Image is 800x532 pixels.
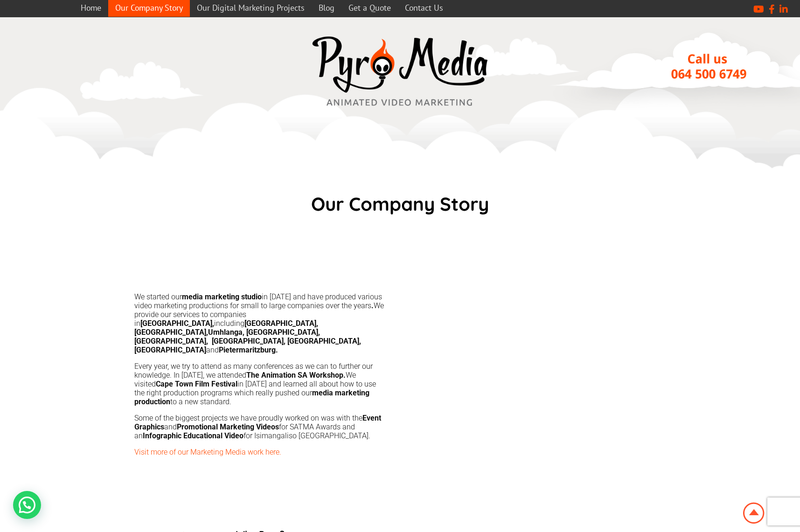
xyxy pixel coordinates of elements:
strong: [GEOGRAPHIC_DATA], [140,319,214,328]
p: Every year, we try to attend as many conferences as we can to further our knowledge. In [DATE], w... [134,362,387,406]
b: media marketing production [134,388,369,406]
img: Animation Studio South Africa [741,501,766,525]
p: Some of the biggest projects we have proudly worked on was with the and for SATMA Awards and an f... [134,414,387,440]
strong: The Animation SA Workshop. [246,371,346,380]
a: Visit more of our Marketing Media work here. [134,448,281,456]
strong: Umhlanga, [GEOGRAPHIC_DATA], [GEOGRAPHIC_DATA], [GEOGRAPHIC_DATA], [GEOGRAPHIC_DATA], [GEOGRAPHIC... [134,328,361,354]
p: We started our in [DATE] and have produced various video marketing productions for small to large... [134,292,387,354]
strong: media marketing studio [182,292,262,301]
strong: Promotional Marketing Videos [177,422,279,431]
strong: . [371,301,374,310]
b: Infographic Educational Video [143,431,243,440]
strong: Event Graphics [134,414,381,431]
strong: Pietermaritzburg. [219,345,278,354]
strong: Cape Town Film Festival [156,380,237,388]
img: video marketing media company westville durban logo [307,31,494,112]
a: video marketing media company westville durban logo [307,31,494,114]
b: [GEOGRAPHIC_DATA], [GEOGRAPHIC_DATA], [134,319,318,337]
